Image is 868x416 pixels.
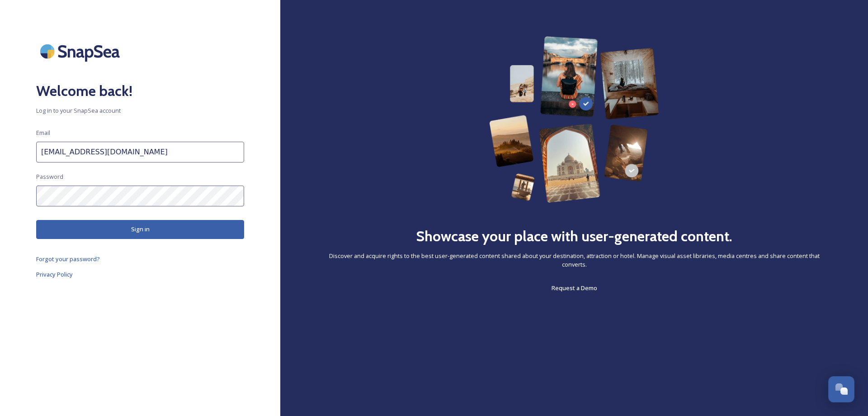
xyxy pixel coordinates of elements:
h2: Welcome back! [36,80,244,102]
img: SnapSea Logo [36,36,127,67]
span: Privacy Policy [36,270,73,278]
span: Request a Demo [552,284,597,292]
button: Open Chat [828,376,854,402]
span: Discover and acquire rights to the best user-generated content shared about your destination, att... [316,252,832,269]
span: Password [36,172,63,181]
img: 63b42ca75bacad526042e722_Group%20154-p-800.png [489,36,659,203]
span: Forgot your password? [36,255,100,263]
span: Log in to your SnapSea account [36,106,244,115]
a: Forgot your password? [36,253,244,264]
h2: Showcase your place with user-generated content. [416,225,732,247]
a: Privacy Policy [36,269,244,280]
a: Request a Demo [552,282,597,293]
span: Email [36,129,50,137]
input: john.doe@snapsea.io [36,142,244,163]
button: Sign in [36,220,244,239]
